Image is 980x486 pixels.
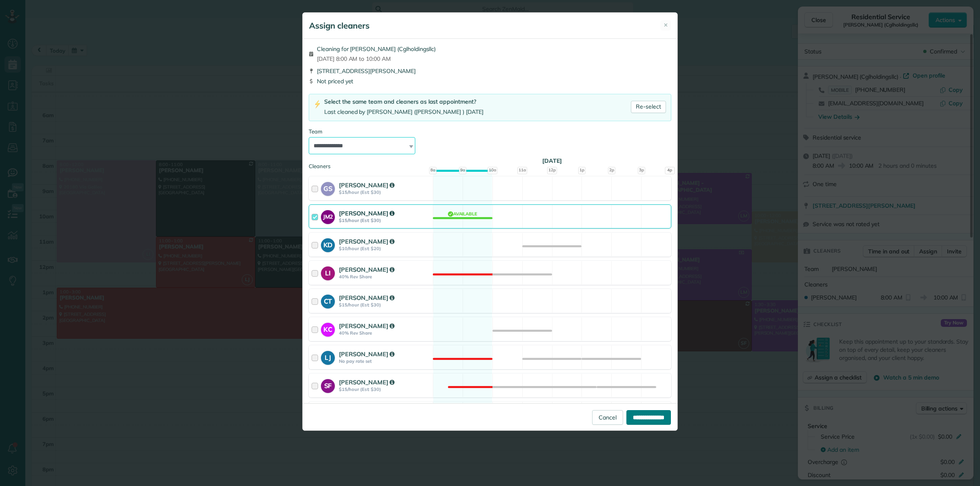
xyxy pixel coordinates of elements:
strong: [PERSON_NAME] [339,237,394,245]
div: [STREET_ADDRESS][PERSON_NAME] [309,67,671,75]
span: [DATE] 8:00 AM to 10:00 AM [317,55,436,63]
div: Not priced yet [309,77,671,85]
strong: $15/hour (Est: $30) [339,217,430,223]
strong: $15/hour (Est: $30) [339,386,430,392]
div: Select the same team and cleaners as last appointment? [324,98,483,106]
strong: $10/hour (Est: $20) [339,246,430,251]
strong: [PERSON_NAME] [339,181,394,189]
strong: SF [321,379,335,391]
strong: No pay rate set [339,358,430,364]
strong: $15/hour (Est: $30) [339,302,430,308]
strong: [PERSON_NAME] [339,294,394,302]
strong: KC [321,323,335,334]
span: ✕ [664,21,668,29]
span: Cleaning for [PERSON_NAME] (Cglholdingsllc) [317,45,436,53]
h5: Assign cleaners [309,20,370,31]
strong: JM2 [321,210,335,221]
strong: KD [321,238,335,250]
div: Team [309,128,671,135]
strong: [PERSON_NAME] [339,209,394,217]
strong: $15/hour (Est: $30) [339,189,430,195]
strong: GS [321,182,335,193]
img: lightning-bolt-icon-94e5364df696ac2de96d3a42b8a9ff6ba979493684c50e6bbbcda72601fa0d29.png [314,100,321,109]
strong: CT [321,295,335,306]
a: Cancel [592,410,623,425]
strong: [PERSON_NAME] [339,350,394,358]
strong: LI [321,266,335,278]
strong: 40% Rev Share [339,330,430,336]
strong: [PERSON_NAME] [339,378,394,386]
div: Cleaners [309,162,671,165]
strong: 40% Rev Share [339,274,430,280]
strong: [PERSON_NAME] [339,322,394,330]
div: Last cleaned by [PERSON_NAME] ([PERSON_NAME] ) [DATE] [324,108,483,116]
strong: LJ [321,351,335,362]
a: Re-select [631,101,666,113]
strong: [PERSON_NAME] [339,266,394,273]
